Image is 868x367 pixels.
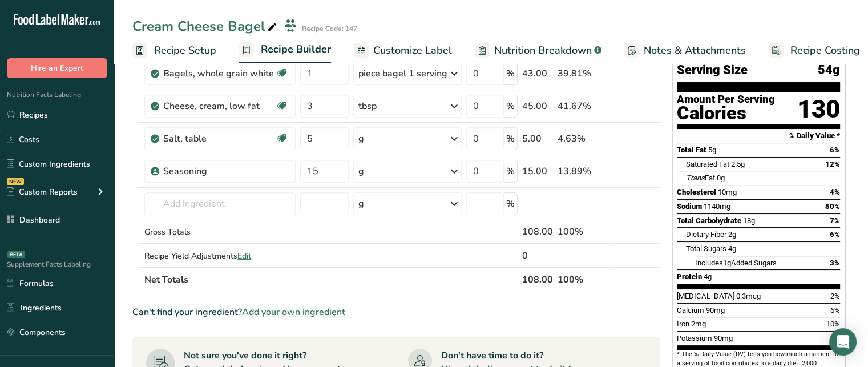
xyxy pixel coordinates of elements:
[677,63,748,78] span: Serving Size
[691,320,706,328] span: 2mg
[677,52,840,63] div: 2 Servings Per Container
[830,146,840,154] span: 6%
[644,43,746,58] span: Notes & Attachments
[677,202,702,211] span: Sodium
[704,202,730,211] span: 1140mg
[144,226,296,238] div: Gross Totals
[358,132,364,146] div: g
[7,58,107,78] button: Hire an Expert
[558,99,606,113] div: 41.67%
[830,292,840,300] span: 2%
[237,251,251,261] span: Edit
[818,63,840,78] span: 54g
[261,42,331,57] span: Recipe Builder
[520,267,555,291] th: 108.00
[736,292,761,300] span: 0.3mcg
[677,94,775,105] div: Amount Per Serving
[718,188,737,196] span: 10mg
[714,334,733,342] span: 90mg
[163,67,275,80] div: Bagels, whole grain white
[677,216,741,225] span: Total Carbohydrate
[163,99,275,113] div: Cheese, cream, low fat
[708,146,716,154] span: 5g
[354,38,452,63] a: Customize Label
[717,174,725,182] span: 0g
[677,146,706,154] span: Total Fat
[830,188,840,196] span: 4%
[624,38,746,63] a: Notes & Attachments
[522,67,553,80] div: 43.00
[358,164,364,178] div: g
[163,164,289,178] div: Seasoning
[142,267,520,291] th: Net Totals
[558,225,606,239] div: 100%
[558,67,606,80] div: 39.81%
[797,94,840,124] div: 130
[677,292,734,300] span: [MEDICAL_DATA]
[830,259,840,267] span: 3%
[731,160,745,168] span: 2.5g
[358,197,364,211] div: g
[686,160,729,168] span: Saturated Fat
[239,37,331,64] a: Recipe Builder
[677,334,712,342] span: Potassium
[686,230,726,239] span: Dietary Fiber
[829,328,857,356] div: Open Intercom Messenger
[677,306,704,314] span: Calcium
[132,16,279,37] div: Cream Cheese Bagel
[686,174,705,182] i: Trans
[790,43,860,58] span: Recipe Costing
[677,129,840,143] section: % Daily Value *
[555,267,608,291] th: 100%
[677,272,702,281] span: Protein
[358,99,377,113] div: tbsp
[144,250,296,262] div: Recipe Yield Adjustments
[373,43,452,58] span: Customize Label
[677,105,775,122] div: Calories
[154,43,216,58] span: Recipe Setup
[677,320,689,328] span: Iron
[522,249,553,263] div: 0
[826,320,840,328] span: 10%
[686,244,726,253] span: Total Sugars
[686,174,715,182] span: Fat
[144,192,296,215] input: Add Ingredient
[7,178,24,185] div: NEW
[522,99,553,113] div: 45.00
[242,305,345,319] span: Add your own ingredient
[825,160,840,168] span: 12%
[830,230,840,239] span: 6%
[163,132,275,146] div: Salt, table
[728,244,736,253] span: 4g
[522,225,553,239] div: 108.00
[558,132,606,146] div: 4.63%
[723,259,731,267] span: 1g
[706,306,725,314] span: 90mg
[743,216,755,225] span: 18g
[494,43,592,58] span: Nutrition Breakdown
[558,164,606,178] div: 13.89%
[769,38,860,63] a: Recipe Costing
[704,272,712,281] span: 4g
[830,306,840,314] span: 6%
[825,202,840,211] span: 50%
[728,230,736,239] span: 2g
[522,132,553,146] div: 5.00
[7,186,78,198] div: Custom Reports
[302,23,357,34] div: Recipe Code: 147
[132,305,660,319] div: Can't find your ingredient?
[695,259,777,267] span: Includes Added Sugars
[358,67,447,80] div: piece bagel 1 serving
[677,188,716,196] span: Cholesterol
[830,216,840,225] span: 7%
[7,251,25,258] div: BETA
[475,38,601,63] a: Nutrition Breakdown
[522,164,553,178] div: 15.00
[132,38,216,63] a: Recipe Setup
